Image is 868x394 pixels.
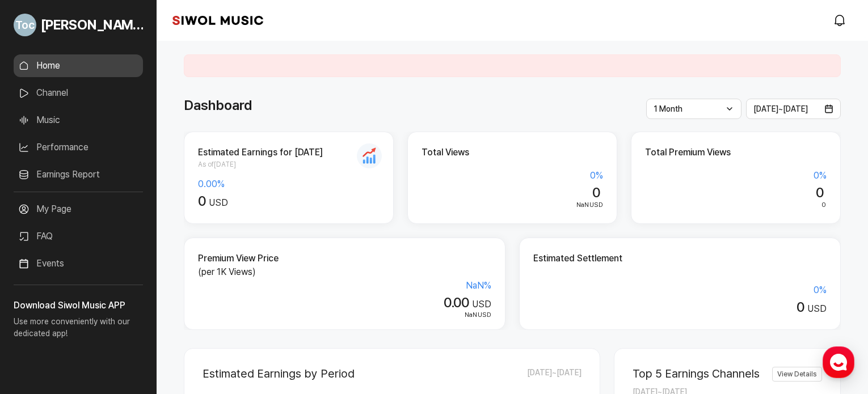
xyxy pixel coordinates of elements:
h3: Download Siwol Music APP [14,299,143,312]
h2: Estimated Earnings for [DATE] [198,146,380,159]
div: USD [422,200,603,210]
span: 1 Month [654,104,682,113]
span: 0 [198,193,205,209]
span: [DATE] ~ [DATE] [527,367,582,380]
a: Events [14,252,143,275]
h2: Top 5 Earnings Channels [633,367,760,380]
a: Music [14,109,143,132]
a: Earnings Report [14,163,143,186]
a: Announcement [14,279,143,302]
div: USD [198,310,491,320]
span: 0 [592,184,600,201]
p: Use more conveniently with our dedicated app! [14,312,143,349]
a: FAQ [14,225,143,248]
span: 0 [797,299,804,315]
span: 0 [821,201,826,209]
button: [DATE]~[DATE] [746,99,841,119]
h2: Total Premium Views [645,146,827,159]
a: My Page [14,198,143,221]
span: [DATE] ~ [DATE] [753,104,808,113]
span: 0.00 [444,294,469,311]
span: NaN [465,311,477,319]
a: modal.notifications [829,9,852,32]
a: View Details [772,367,822,382]
div: 0 % [533,283,827,297]
span: [PERSON_NAME] [41,15,143,35]
a: Home [14,54,143,77]
h2: Premium View Price [198,252,491,265]
p: (per 1K Views) [198,265,491,279]
span: 0 [816,184,823,201]
div: NaN % [198,279,491,293]
div: USD [198,193,380,210]
h2: Total Views [422,146,603,159]
span: As of [DATE] [198,159,380,170]
div: USD [533,299,827,316]
a: Performance [14,136,143,159]
a: Channel [14,82,143,104]
div: 0 % [422,169,603,183]
h1: Dashboard [184,95,252,116]
div: USD [198,295,491,311]
h2: Estimated Earnings by Period [203,367,355,380]
span: NaN [576,201,589,209]
h2: Estimated Settlement [533,252,827,265]
a: Go to My Profile [14,9,143,41]
div: 0.00 % [198,177,380,191]
div: 0 % [645,169,827,183]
